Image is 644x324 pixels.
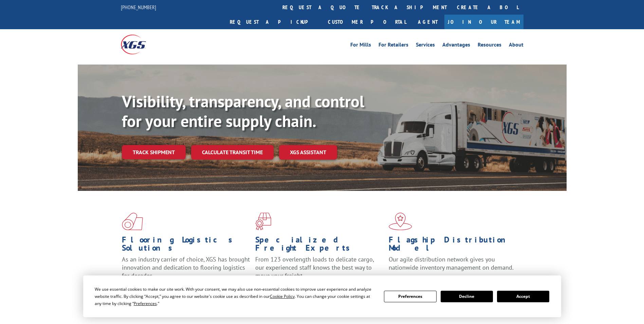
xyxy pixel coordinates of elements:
a: For Mills [350,42,371,50]
h1: Specialized Freight Experts [255,236,384,255]
button: Decline [441,291,493,302]
a: Request a pickup [225,15,323,29]
h1: Flagship Distribution Model [389,236,517,255]
button: Preferences [384,291,436,302]
span: Cookie Policy [270,293,295,299]
a: Track shipment [122,145,186,159]
span: Our agile distribution network gives you nationwide inventory management on demand. [389,255,514,271]
p: From 123 overlength loads to delicate cargo, our experienced staff knows the best way to move you... [255,255,384,286]
b: Visibility, transparency, and control for your entire supply chain. [122,91,364,131]
img: xgs-icon-total-supply-chain-intelligence-red [122,213,143,230]
span: As an industry carrier of choice, XGS has brought innovation and dedication to flooring logistics... [122,255,250,280]
img: xgs-icon-focused-on-flooring-red [255,213,271,230]
a: Agent [411,15,444,29]
a: For Retailers [379,42,408,50]
img: xgs-icon-flagship-distribution-model-red [389,213,412,230]
div: We use essential cookies to make our site work. With your consent, we may also use non-essential ... [95,286,376,307]
button: Accept [497,291,549,302]
a: XGS ASSISTANT [279,145,337,160]
a: Join Our Team [444,15,523,29]
div: Cookie Consent Prompt [83,275,561,317]
h1: Flooring Logistics Solutions [122,236,250,255]
span: Preferences [134,301,157,306]
a: Customer Portal [323,15,411,29]
a: [PHONE_NUMBER] [121,4,156,11]
a: About [509,42,523,50]
a: Advantages [442,42,470,50]
a: Calculate transit time [191,145,274,160]
a: Resources [478,42,501,50]
a: Services [416,42,435,50]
